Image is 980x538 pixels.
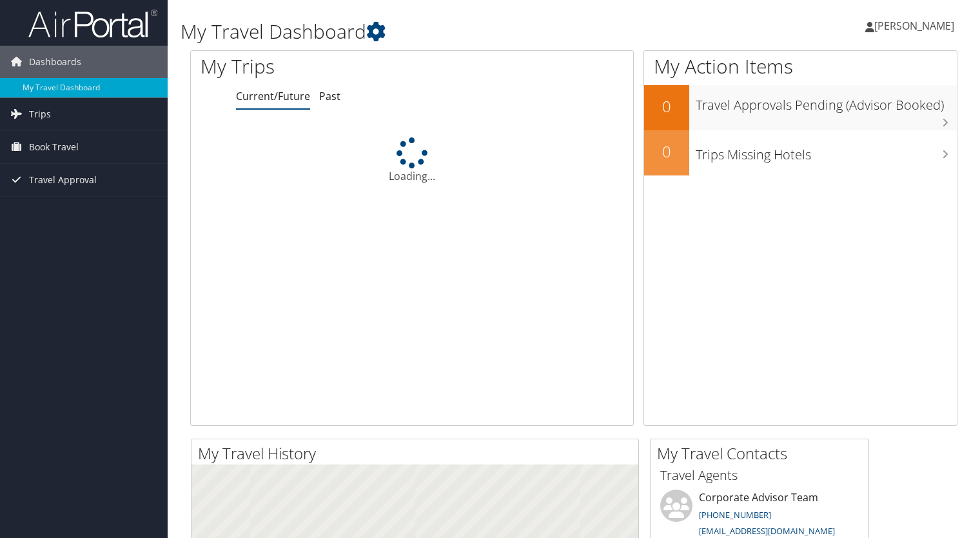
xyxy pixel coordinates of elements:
span: [PERSON_NAME] [874,19,954,33]
a: [PHONE_NUMBER] [699,509,771,521]
div: Loading... [191,137,633,184]
h3: Trips Missing Hotels [696,139,957,164]
a: [PERSON_NAME] [865,6,967,45]
h3: Travel Agents [660,466,859,484]
a: 0Trips Missing Hotels [644,130,957,175]
span: Dashboards [29,46,81,78]
img: airportal-logo.png [28,8,157,39]
span: Trips [29,98,51,130]
span: Book Travel [29,131,79,163]
a: Current/Future [236,89,310,103]
h1: My Trips [201,53,439,80]
span: Travel Approval [29,164,97,196]
a: Past [319,89,340,103]
h2: My Travel Contacts [657,443,868,464]
h1: My Action Items [644,53,957,80]
h2: My Travel History [198,443,638,464]
h3: Travel Approvals Pending (Advisor Booked) [696,90,957,114]
h2: 0 [644,141,689,163]
a: 0Travel Approvals Pending (Advisor Booked) [644,85,957,130]
a: [EMAIL_ADDRESS][DOMAIN_NAME] [699,525,835,537]
h2: 0 [644,95,689,117]
h1: My Travel Dashboard [181,18,705,45]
